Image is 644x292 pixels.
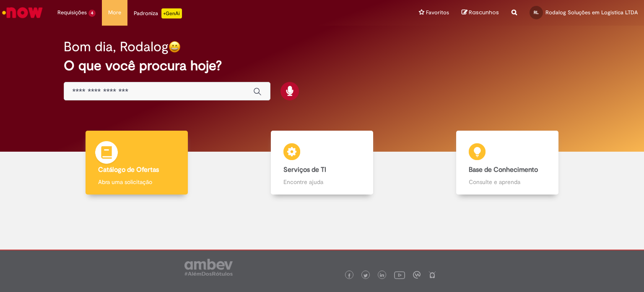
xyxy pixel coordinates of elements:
span: Rodalog Soluções em Logistica LTDA [545,9,638,16]
img: logo_footer_facebook.png [347,274,351,278]
a: Serviços de TI Encontre ajuda [229,131,415,195]
a: Base de Conhecimento Consulte e aprenda [415,131,600,195]
h2: Bom dia, Rodalog [64,39,169,54]
img: logo_footer_workplace.png [413,271,421,279]
span: Favoritos [426,8,449,17]
b: Catálogo de Ofertas [98,166,159,174]
a: Rascunhos [462,9,499,17]
span: More [108,8,121,17]
p: Consulte e aprenda [469,178,545,186]
img: logo_footer_twitter.png [364,274,368,278]
b: Serviços de TI [283,166,326,174]
span: Rascunhos [469,8,499,16]
span: 4 [88,10,96,17]
img: logo_footer_youtube.png [394,269,405,280]
img: ServiceNow [1,4,44,21]
a: Catálogo de Ofertas Abra uma solicitação [44,131,229,195]
b: Base de Conhecimento [469,166,538,174]
img: logo_footer_naosei.png [428,271,436,279]
div: Padroniza [134,8,182,18]
img: logo_footer_ambev_rotulo_gray.png [184,259,233,276]
h2: O que você procura hoje? [64,58,581,73]
span: Requisições [57,8,87,17]
p: Encontre ajuda [283,178,360,186]
img: happy-face.png [169,41,181,53]
span: RL [534,10,539,15]
img: logo_footer_linkedin.png [380,273,384,278]
p: Abra uma solicitação [98,178,175,186]
p: +GenAi [161,8,182,18]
